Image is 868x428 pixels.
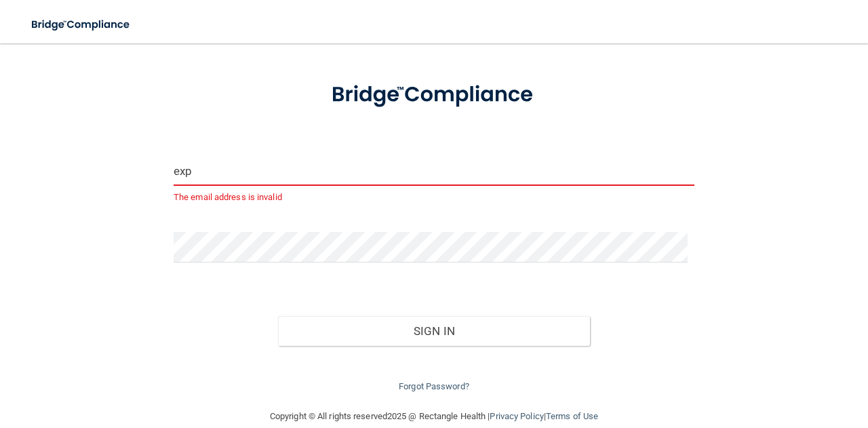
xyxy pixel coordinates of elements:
[490,411,543,421] a: Privacy Policy
[20,11,142,39] img: bridge_compliance_login_screen.278c3ca4.svg
[174,155,694,186] input: Email
[399,381,469,391] a: Forgot Password?
[546,411,598,421] a: Terms of Use
[800,334,852,386] iframe: Drift Widget Chat Controller
[309,67,559,123] img: bridge_compliance_login_screen.278c3ca4.svg
[174,189,694,206] p: The email address is invalid
[278,316,591,346] button: Sign In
